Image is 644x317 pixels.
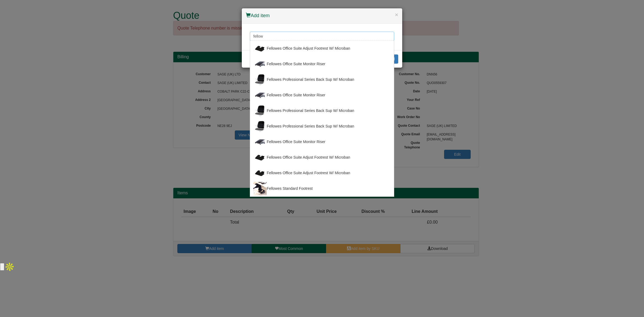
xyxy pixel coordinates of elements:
[253,166,391,180] div: Fellowes Office Suite Adjust Footrest W/ Microban
[253,135,267,149] img: fellowes-office-suite-monitor-riser_2.jpg
[253,135,391,149] div: Fellowes Office Suite Monitor Riser
[253,57,267,71] img: fellowes-office-suite-monitor-riser.jpg
[253,151,391,164] div: Fellowes Office Suite Adjust Footrest W/ Microban
[253,151,267,164] img: fellowe--office-suite-adjustable-footrest-with-microban_1__1.jpg
[395,12,398,17] button: ×
[250,32,394,41] input: Search for a product
[253,104,267,118] img: fellowes-professional-series-back-support-with-microban-protection_1__1.jpg
[253,182,391,195] div: Fellowes Standard Footrest
[253,57,391,71] div: Fellowes Office Suite Monitor Riser
[253,73,391,86] div: Fellowes Professional Series Back Sup W/ Microban
[253,89,267,102] img: fellowes-office-suite-monitor-riser_1.jpg
[253,120,391,133] div: Fellowes Professional Series Back Sup W/ Microban
[253,42,391,55] div: Fellowes Office Suite Adjust Footrest W/ Microban
[4,261,15,272] img: Apollo
[253,120,267,133] img: fellowes-professional-series-back-support-with-microban-protection_1__2.jpg
[246,12,398,19] h4: Add item
[253,89,391,102] div: Fellowes Office Suite Monitor Riser
[253,166,267,180] img: fellowe--office-suite-adjustable-footrest-with-microban_1__2.jpg
[253,42,267,55] img: fellowe--office-suite-adjustable-footrest-with-microban_1_.jpg
[253,182,267,195] img: standard-footrest-lifestyle-2.jpg
[253,73,267,86] img: fellowes-professional-series-back-support-with-microban-protection_1_.jpg
[253,104,391,118] div: Fellowes Professional Series Back Sup W/ Microban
